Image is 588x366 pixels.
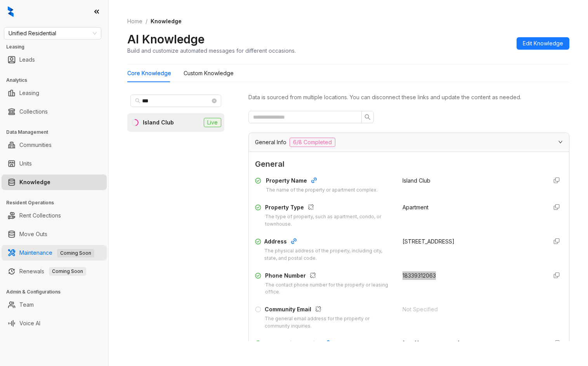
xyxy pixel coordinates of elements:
button: Edit Knowledge [517,37,569,50]
span: close-circle [212,98,217,103]
h3: Leasing [6,43,108,50]
li: Knowledge [2,174,107,190]
span: search [364,114,371,120]
a: Home [126,17,144,26]
div: Community Email [265,305,394,315]
div: [STREET_ADDRESS] [402,237,541,246]
a: Rent Collections [19,208,61,223]
a: Collections [19,104,48,119]
div: Core Knowledge [127,69,171,78]
div: Property Type [265,203,394,213]
li: Rent Collections [2,208,107,223]
h3: Data Management [6,129,108,136]
a: Move Outs [19,226,47,242]
div: Property Name [266,176,378,186]
span: Knowledge [151,18,182,24]
div: Data is sourced from multiple locations. You can disconnect these links and update the content as... [248,93,569,102]
img: logo [8,6,14,17]
li: / [146,17,147,26]
li: Leasing [2,85,107,101]
h3: Analytics [6,77,108,84]
div: Custom Knowledge [184,69,234,78]
div: Address [264,237,393,247]
div: Not Specified [402,305,541,314]
div: Island Club [143,118,174,127]
div: Phone Number [265,271,393,281]
div: The contact phone number for the property or leasing office. [265,281,393,296]
div: The physical address of the property, including city, state, and postal code. [264,247,393,262]
span: [URL][DOMAIN_NAME] [402,340,460,347]
li: Leads [2,52,107,67]
span: Coming Soon [49,267,86,276]
li: Move Outs [2,226,107,242]
span: 6/8 Completed [290,138,335,147]
span: Unified Residential [9,28,97,39]
div: The name of the property or apartment complex. [266,186,378,194]
a: RenewalsComing Soon [19,264,86,279]
a: Voice AI [19,316,40,331]
span: Coming Soon [57,249,94,257]
div: The type of property, such as apartment, condo, or townhouse. [265,213,394,228]
li: Voice AI [2,316,107,331]
div: The general email address for the property or community inquiries. [265,315,394,330]
div: General Info6/8 Completed [249,133,569,152]
span: General [255,158,563,170]
li: Maintenance [2,245,107,261]
span: expanded [558,140,563,144]
li: Collections [2,104,107,119]
li: Communities [2,137,107,153]
h3: Admin & Configurations [6,288,108,295]
span: 18339312063 [402,272,436,279]
span: Edit Knowledge [523,39,563,48]
li: Units [2,156,107,171]
h3: Resident Operations [6,199,108,206]
li: Team [2,297,107,312]
div: Community Website [266,339,385,349]
a: Team [19,297,34,312]
span: Apartment [402,204,428,211]
span: Live [204,118,221,127]
a: Leasing [19,85,39,101]
h2: AI Knowledge [127,32,205,47]
a: Knowledge [19,174,50,190]
span: General Info [255,138,286,147]
a: Communities [19,137,52,153]
div: Build and customize automated messages for different occasions. [127,47,296,55]
span: Island Club [402,177,430,184]
span: search [135,98,140,104]
a: Units [19,156,32,171]
a: Leads [19,52,35,67]
li: Renewals [2,264,107,279]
